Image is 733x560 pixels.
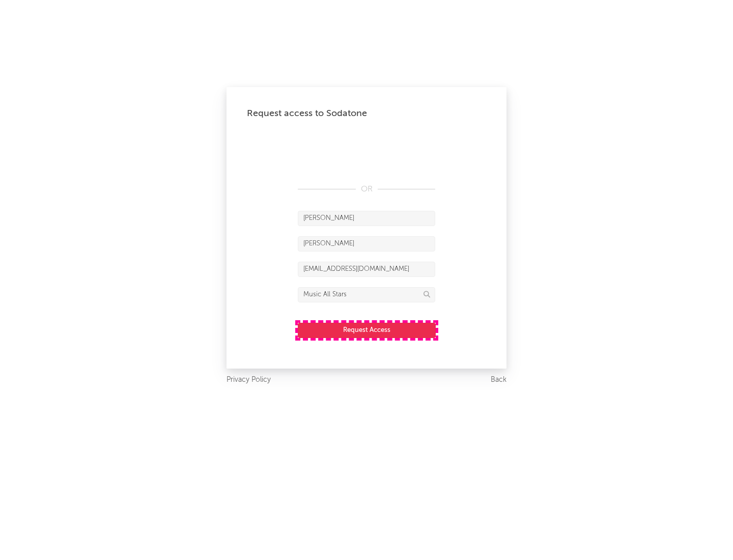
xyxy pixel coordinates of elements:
input: Last Name [298,236,435,251]
div: OR [298,183,435,195]
input: Division [298,287,435,302]
a: Back [491,374,506,386]
input: First Name [298,211,435,226]
button: Request Access [298,323,436,338]
input: Email [298,262,435,277]
div: Request access to Sodatone [247,107,486,120]
a: Privacy Policy [227,374,271,386]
